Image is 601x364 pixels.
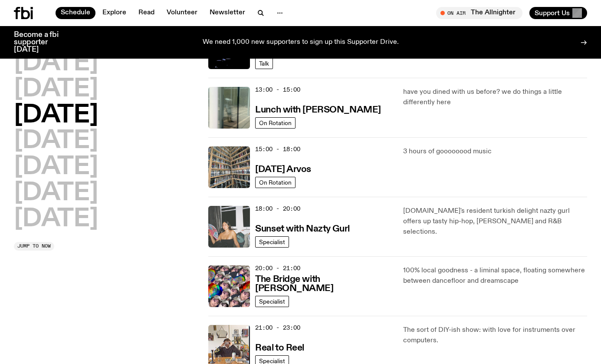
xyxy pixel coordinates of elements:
[259,357,285,364] span: Specialist
[403,87,587,108] p: have you dined with us before? we do things a little differently here
[14,242,54,251] button: Jump to now
[14,77,98,102] button: [DATE]
[255,117,296,129] a: On Rotation
[255,264,300,272] span: 20:00 - 21:00
[403,325,587,346] p: The sort of DIY-ish show: with love for instruments over computers.
[255,106,381,115] h3: Lunch with [PERSON_NAME]
[14,51,98,76] button: [DATE]
[255,205,300,213] span: 18:00 - 20:00
[14,155,98,179] button: [DATE]
[255,86,300,94] span: 13:00 - 15:00
[259,238,285,245] span: Specialist
[403,206,587,237] p: [DOMAIN_NAME]'s resident turkish delight nazty gurl offers up tasty hip-hop, [PERSON_NAME] and R&...
[255,296,289,307] a: Specialist
[403,265,587,286] p: 100% local goodness - a liminal space, floating somewhere between dancefloor and dreamscape
[255,145,300,153] span: 15:00 - 18:00
[14,31,69,53] h3: Become a fbi supporter [DATE]
[255,104,381,115] a: Lunch with [PERSON_NAME]
[529,7,587,19] button: Support Us
[255,223,349,234] a: Sunset with Nazty Gurl
[208,146,250,188] img: A corner shot of the fbi music library
[14,103,98,128] button: [DATE]
[255,58,273,69] a: Talk
[255,236,289,248] a: Specialist
[255,273,392,293] a: The Bridge with [PERSON_NAME]
[255,225,349,234] h3: Sunset with Nazty Gurl
[17,244,51,248] span: Jump to now
[203,39,399,46] p: We need 1,000 new supporters to sign up this Supporter Drive.
[255,275,392,293] h3: The Bridge with [PERSON_NAME]
[255,177,296,188] a: On Rotation
[436,7,522,19] button: On AirThe Allnighter
[259,298,285,304] span: Specialist
[255,344,304,353] h3: Real to Reel
[56,7,95,19] a: Schedule
[259,60,269,66] span: Talk
[259,179,292,185] span: On Rotation
[204,7,250,19] a: Newsletter
[14,207,98,232] button: [DATE]
[259,119,292,126] span: On Rotation
[255,324,300,332] span: 21:00 - 23:00
[97,7,131,19] a: Explore
[535,9,570,17] span: Support Us
[403,146,587,157] p: 3 hours of goooooood music
[255,342,304,353] a: Real to Reel
[133,7,160,19] a: Read
[14,181,98,205] button: [DATE]
[255,163,311,174] a: [DATE] Arvos
[255,165,311,174] h3: [DATE] Arvos
[161,7,203,19] a: Volunteer
[14,129,98,153] button: [DATE]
